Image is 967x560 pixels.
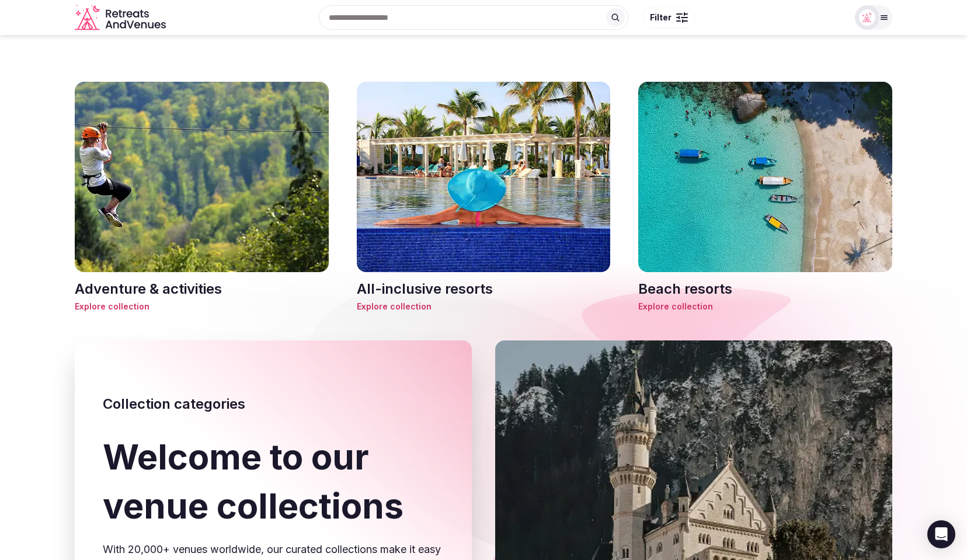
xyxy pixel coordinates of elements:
a: All-inclusive resortsAll-inclusive resortsExplore collection [357,82,611,312]
span: Explore collection [357,301,611,312]
span: Filter [650,12,672,23]
h1: Welcome to our venue collections [103,432,444,530]
a: Beach resortsBeach resortsExplore collection [638,82,892,312]
a: Adventure & activitiesAdventure & activitiesExplore collection [75,82,329,312]
h3: Beach resorts [638,279,892,299]
img: miaceralde [859,9,875,26]
span: Explore collection [638,301,892,312]
a: Visit the homepage [75,5,168,31]
img: Adventure & activities [75,82,329,272]
svg: Retreats and Venues company logo [75,5,168,31]
h3: All-inclusive resorts [357,279,611,299]
h2: Collection categories [103,394,444,414]
div: Open Intercom Messenger [927,520,955,548]
img: Beach resorts [638,82,892,272]
span: Explore collection [75,301,329,312]
h3: Adventure & activities [75,279,329,299]
button: Filter [642,6,695,29]
img: All-inclusive resorts [357,82,611,272]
